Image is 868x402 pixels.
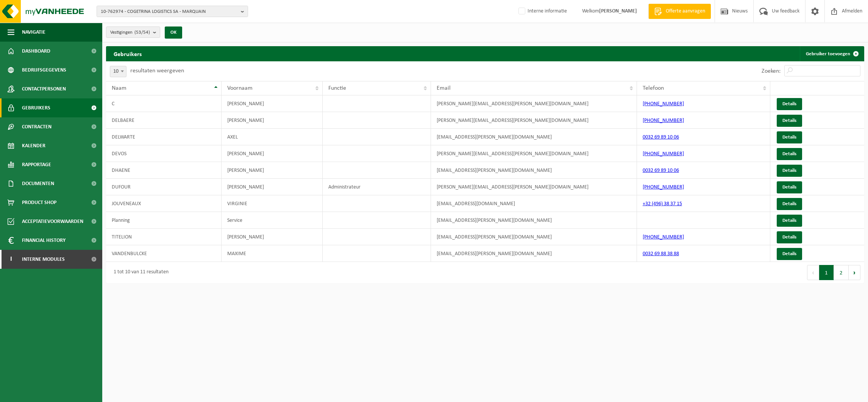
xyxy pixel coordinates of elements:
[22,117,52,136] span: Contracten
[222,162,323,179] td: [PERSON_NAME]
[777,131,802,143] a: Details
[222,112,323,129] td: [PERSON_NAME]
[106,112,222,129] td: DELBAERE
[777,115,802,127] a: Details
[22,193,56,212] span: Product Shop
[328,85,346,91] span: Functie
[106,46,149,61] h2: Gebruikers
[22,250,65,269] span: Interne modules
[22,136,45,155] span: Kalender
[431,145,637,162] td: [PERSON_NAME][EMAIL_ADDRESS][PERSON_NAME][DOMAIN_NAME]
[437,85,451,91] span: Email
[106,229,222,245] td: TITELION
[431,112,637,129] td: [PERSON_NAME][EMAIL_ADDRESS][PERSON_NAME][DOMAIN_NAME]
[648,4,711,19] a: Offerte aanvragen
[517,6,567,17] label: Interne informatie
[22,174,54,193] span: Documenten
[599,8,637,14] strong: [PERSON_NAME]
[101,6,238,17] span: 10-762974 - COGETRINA LOGISTICS SA - MARQUAIN
[777,198,802,210] a: Details
[134,30,150,35] count: (53/54)
[643,201,682,207] a: +32 (496) 38 37 15
[431,195,637,212] td: [EMAIL_ADDRESS][DOMAIN_NAME]
[431,129,637,145] td: [EMAIL_ADDRESS][PERSON_NAME][DOMAIN_NAME]
[431,179,637,195] td: [PERSON_NAME][EMAIL_ADDRESS][PERSON_NAME][DOMAIN_NAME]
[431,162,637,179] td: [EMAIL_ADDRESS][PERSON_NAME][DOMAIN_NAME]
[849,265,860,280] button: Next
[22,155,51,174] span: Rapportage
[110,266,169,279] div: 1 tot 10 van 11 resultaten
[97,6,248,17] button: 10-762974 - COGETRINA LOGISTICS SA - MARQUAIN
[777,148,802,160] a: Details
[762,68,781,74] label: Zoeken:
[222,212,323,229] td: Service
[22,23,45,42] span: Navigatie
[777,98,802,110] a: Details
[777,215,802,227] a: Details
[106,145,222,162] td: DEVOS
[106,26,160,38] button: Vestigingen(53/54)
[777,165,802,177] a: Details
[643,184,684,190] a: [PHONE_NUMBER]
[222,229,323,245] td: [PERSON_NAME]
[165,26,182,39] button: OK
[222,145,323,162] td: [PERSON_NAME]
[110,66,126,77] span: 10
[777,231,802,243] a: Details
[807,265,819,280] button: Previous
[431,212,637,229] td: [EMAIL_ADDRESS][PERSON_NAME][DOMAIN_NAME]
[664,8,707,15] span: Offerte aanvragen
[106,195,222,212] td: JOUVENEAUX
[819,265,834,280] button: 1
[22,212,83,231] span: Acceptatievoorwaarden
[323,179,431,195] td: Administrateur
[643,134,679,140] a: 0032 69 89 10 06
[643,251,679,257] a: 0032 69 88 38 88
[777,181,802,193] a: Details
[106,245,222,262] td: VANDENBULCKE
[834,265,849,280] button: 2
[22,61,66,79] span: Bedrijfsgegevens
[643,234,684,240] a: [PHONE_NUMBER]
[112,85,126,91] span: Naam
[8,250,14,269] span: I
[800,46,863,61] a: Gebruiker toevoegen
[227,85,253,91] span: Voornaam
[22,98,50,117] span: Gebruikers
[22,42,50,61] span: Dashboard
[106,212,222,229] td: Planning
[106,179,222,195] td: DUFOUR
[106,129,222,145] td: DELWARTE
[643,168,679,173] a: 0032 69 89 10 06
[22,231,66,250] span: Financial History
[431,245,637,262] td: [EMAIL_ADDRESS][PERSON_NAME][DOMAIN_NAME]
[222,95,323,112] td: [PERSON_NAME]
[130,68,184,74] label: resultaten weergeven
[106,162,222,179] td: DHAENE
[222,195,323,212] td: VIRGINIE
[643,85,664,91] span: Telefoon
[643,151,684,157] a: [PHONE_NUMBER]
[431,229,637,245] td: [EMAIL_ADDRESS][PERSON_NAME][DOMAIN_NAME]
[222,245,323,262] td: MAXIME
[777,248,802,260] a: Details
[110,66,126,77] span: 10
[222,129,323,145] td: AXEL
[106,95,222,112] td: C
[110,27,150,38] span: Vestigingen
[643,118,684,123] a: [PHONE_NUMBER]
[22,79,66,98] span: Contactpersonen
[222,179,323,195] td: [PERSON_NAME]
[431,95,637,112] td: [PERSON_NAME][EMAIL_ADDRESS][PERSON_NAME][DOMAIN_NAME]
[643,101,684,107] a: [PHONE_NUMBER]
